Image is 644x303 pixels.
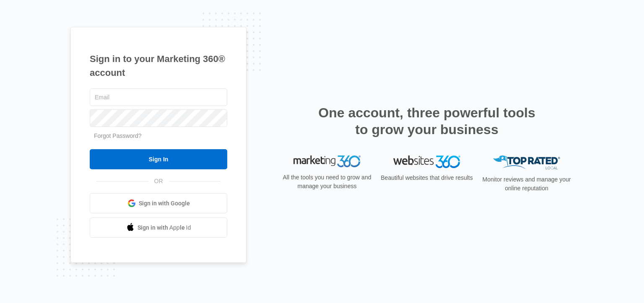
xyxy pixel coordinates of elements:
a: Sign in with Apple Id [90,218,227,238]
h1: Sign in to your Marketing 360® account [90,52,227,80]
input: Email [90,88,227,106]
img: Websites 360 [393,155,460,168]
span: Sign in with Google [139,199,190,208]
h2: One account, three powerful tools to grow your business [316,104,538,138]
span: OR [148,177,169,186]
img: Top Rated Local [493,155,560,169]
p: Monitor reviews and manage your online reputation [480,175,574,193]
a: Sign in with Google [90,193,227,213]
img: Marketing 360 [293,155,361,167]
a: Forgot Password? [94,132,142,139]
p: All the tools you need to grow and manage your business [280,173,374,191]
span: Sign in with Apple Id [138,223,191,232]
input: Sign In [90,149,227,169]
p: Beautiful websites that drive results [380,174,474,183]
